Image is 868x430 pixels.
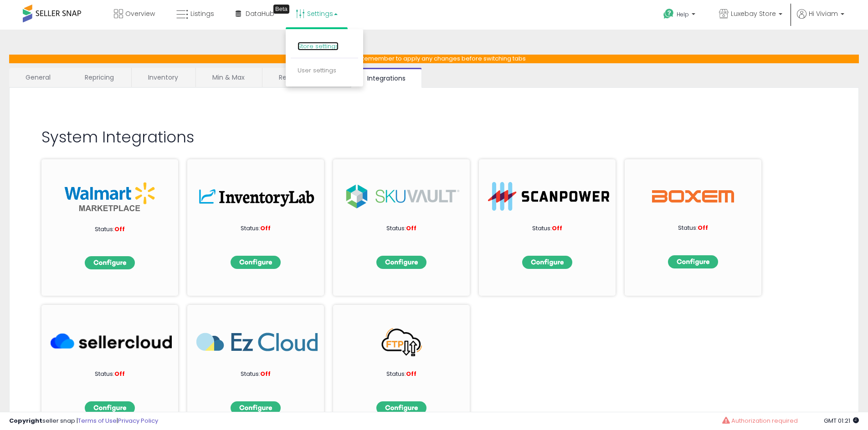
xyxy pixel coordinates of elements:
[797,9,844,30] a: Hi Viviam
[85,256,135,269] img: configbtn.png
[824,416,859,425] span: 2025-10-13 01:21 GMT
[376,401,426,415] img: configbtn.png
[376,256,426,269] img: configbtn.png
[125,9,155,18] span: Overview
[677,10,689,18] span: Help
[51,328,172,356] img: SellerCloud_266x63.png
[9,68,67,87] a: General
[114,369,125,378] span: Off
[488,182,609,211] img: ScanPower-logo.png
[731,416,798,425] span: Authorization required
[210,370,301,379] p: Status:
[9,416,42,425] strong: Copyright
[41,129,827,146] h2: System Integrations
[114,225,125,233] span: Off
[356,370,447,379] p: Status:
[647,224,739,233] p: Status:
[246,9,274,18] span: DataHub
[298,42,339,51] a: Store settings
[668,255,718,268] img: configbtn.png
[260,224,271,233] span: Off
[132,68,195,87] a: Inventory
[231,256,281,269] img: configbtn.png
[698,223,708,232] span: Off
[196,68,261,87] a: Min & Max
[118,416,158,425] a: Privacy Policy
[356,224,447,233] p: Status:
[552,224,562,233] span: Off
[64,225,155,234] p: Status:
[64,182,155,212] img: walmart_int.png
[406,369,416,378] span: Off
[68,68,130,87] a: Repricing
[342,182,463,211] img: sku.png
[262,68,349,87] a: Repricing Presets
[85,401,135,415] img: configbtn.png
[652,182,734,211] img: Boxem Logo
[78,416,117,425] a: Terms of Use
[663,8,674,20] i: Get Help
[502,224,593,233] p: Status:
[731,9,776,18] span: Luxebay Store
[9,55,859,63] p: NOTE: Remember to apply any changes before switching tabs
[196,328,318,356] img: EzCloud_266x63.png
[260,369,271,378] span: Off
[298,66,336,75] a: User settings
[656,1,704,30] a: Help
[9,417,158,425] div: seller snap | |
[351,68,422,88] a: Integrations
[273,5,289,14] div: Tooltip anchor
[190,9,214,18] span: Listings
[342,328,463,356] img: FTP_266x63.png
[196,182,318,211] img: inv.png
[64,370,155,379] p: Status:
[522,256,572,269] img: configbtn.png
[210,224,301,233] p: Status:
[809,9,838,18] span: Hi Viviam
[231,401,281,415] img: configbtn.png
[406,224,416,233] span: Off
